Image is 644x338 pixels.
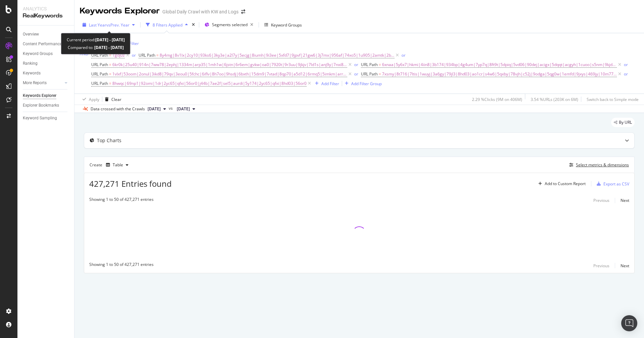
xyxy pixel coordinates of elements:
a: Keywords [23,70,69,77]
span: = [156,52,159,58]
button: Previous [593,196,609,205]
span: 6xnaa|5y6x7|hkmi|4iin8|3b174|934bp|4g4um|7yp7q|8ft9t|5dpiq|5vd06|90dej|acigx|5dqqt|acgyh|1cuoo|s5... [382,60,617,69]
div: or [624,62,628,67]
div: Previous [593,263,609,269]
span: URL Path [91,52,108,58]
div: Switch back to Simple mode [587,97,639,102]
div: or [132,52,136,58]
button: Segments selected [202,19,256,30]
button: 8 Filters Applied [143,19,191,30]
div: Apply [89,97,99,102]
a: Ranking [23,60,69,67]
span: 2025 Oct. 4th [148,106,161,112]
span: Last Year [89,22,106,28]
span: = [379,62,381,67]
div: Data crossed with the Crawls [91,106,145,112]
button: Next [621,262,629,270]
div: Showing 1 to 50 of 427,271 entries [89,262,154,270]
div: or [624,71,628,77]
div: Previous [593,198,609,203]
a: Explorer Bookmarks [23,102,69,109]
button: [DATE] [174,105,198,113]
button: Select metrics & dimensions [567,161,629,169]
span: = [109,71,111,77]
button: Keyword Groups [262,19,305,30]
div: Add Filter [321,81,339,87]
div: 8 Filters Applied [153,22,182,28]
span: 6kr0k|25u40|914n|7ww78|2ephj|1334m|arp35|1mh1w|6jstn|6r6em|gvkw|oa0|7920t|9r3uu|9jkjv|7ld1s|anj9y... [112,60,347,69]
a: Keyword Groups [23,50,69,57]
div: Keywords Explorer [23,92,56,99]
div: Clear [111,97,121,102]
span: vs Prev. Year [106,22,129,28]
div: Overview [23,31,39,38]
span: 1gdj0z [112,51,125,60]
div: Explorer Bookmarks [23,102,59,109]
button: Last YearvsPrev. Year [80,19,138,30]
div: Compared to: [68,44,124,51]
button: or [354,61,358,68]
button: Clear [102,94,121,105]
div: Add to Custom Report [545,182,586,186]
button: or [401,52,406,58]
span: 2024 Oct. 2nd [177,106,190,112]
span: = [379,71,381,77]
div: Next [621,198,629,203]
a: Keywords Explorer [23,92,69,99]
button: Add to Custom Report [536,178,586,189]
button: or [624,61,628,68]
button: Add Filter [312,79,339,88]
div: Open Intercom Messenger [621,315,637,331]
span: = [109,62,111,67]
button: Next [621,196,629,205]
div: More Reports [23,79,47,87]
div: legacy label [611,118,635,127]
div: Current period: [67,36,125,44]
div: Export as CSV [603,181,629,187]
span: URL Path [91,71,108,77]
button: Apply [80,94,99,105]
span: By URL [619,120,632,124]
div: or [401,52,406,58]
div: Global Daily Crawl with KW and Logs [162,8,238,15]
span: Segments selected [212,22,248,27]
button: Switch back to Simple mode [584,94,639,105]
span: URL Path [361,62,378,67]
span: 8y4mg|8v1lx|2cy10|93ks6|3ky3e|a2l7y|5ecjg|8iumh|9i3ee|5xfd7|9jpvf|21gw6|3j7mx|956af|74xo5|1u905|2... [160,51,394,60]
div: 2.29 % Clicks ( 9M on 406M ) [472,97,522,102]
button: Previous [593,262,609,270]
div: or [354,71,358,77]
div: Keyword Sampling [23,115,57,122]
span: 7xsmy|8t716|7ltis|1wuyj|3a6gy|79jl3|8hd03|ao1cr|s4w6|5qxby|78vjh|c52j|9odga|5qg0w|1emfd|9jxys|469... [382,69,617,79]
b: [DATE] - [DATE] [95,37,125,43]
div: Top Charts [97,137,121,144]
span: = [109,80,111,86]
span: URL Path [361,71,378,77]
div: Next [621,263,629,269]
span: URL Path [91,62,108,67]
div: Add Filter Group [351,81,382,87]
div: Select metrics & dimensions [576,162,629,168]
div: Create [90,160,131,170]
button: Add Filter Group [342,79,382,88]
a: Keyword Sampling [23,115,69,122]
div: Keyword Groups [23,50,53,57]
a: Content Performance [23,41,69,48]
a: Overview [23,31,69,38]
span: URL Path [139,52,155,58]
b: [DATE] - [DATE] [93,45,124,50]
a: More Reports [23,79,63,87]
div: 3.54 % URLs ( 203K on 6M ) [531,97,578,102]
div: RealKeywords [23,12,69,20]
div: Keyword Groups [271,22,302,28]
div: Analytics [23,5,69,12]
span: 427,271 Entries found [89,178,172,189]
span: vs [169,105,174,111]
span: 8hwqc|69np1|92omi|1dr|2yc65|qfxi|56or0|j44b|7ae2f|sel5|aurdi|5y174|2yc65|qfxi|8hd03|56or0 [112,79,307,88]
div: Keywords Explorer [80,5,160,17]
div: Ranking [23,60,38,67]
button: or [132,52,136,58]
button: [DATE] [145,105,169,113]
button: or [354,71,358,77]
button: or [624,71,628,77]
